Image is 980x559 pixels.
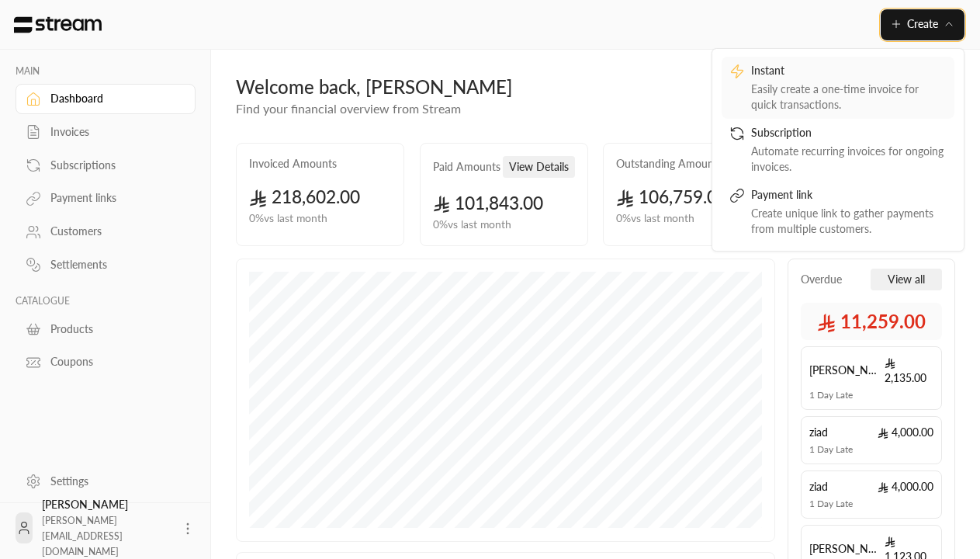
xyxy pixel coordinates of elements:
div: Invoices [50,124,176,140]
span: ziad [809,425,828,440]
a: Settings [16,466,196,496]
a: Products [16,314,196,344]
span: 0 % vs last month [249,210,327,227]
span: Find your financial overview from Stream [236,101,461,116]
span: 1 Day Late [809,443,853,456]
a: Subscriptions [16,150,196,180]
a: Payment links [16,183,196,214]
div: Welcome back, [PERSON_NAME] [236,75,827,99]
a: ziad 4,000.001 Day Late [801,470,942,519]
div: Instant [751,63,947,82]
span: 0 % vs last month [433,217,511,233]
a: ziad 4,000.001 Day Late [801,416,942,464]
div: Subscriptions [50,158,176,173]
a: Invoices [16,117,196,148]
h2: Outstanding Amounts [616,156,722,172]
a: Customers [16,217,196,247]
span: 2,135.00 [885,355,933,386]
img: Logo [12,16,103,33]
div: Coupons [50,354,176,370]
h2: Paid Amounts [433,159,500,175]
div: Create unique link to gather payments from multiple customers. [751,206,947,237]
span: Overdue [801,272,842,287]
span: [PERSON_NAME] [809,541,885,557]
span: Create [907,17,938,30]
a: Payment linkCreate unique link to gather payments from multiple customers. [722,181,954,243]
a: [PERSON_NAME] 2,135.001 Day Late [801,346,942,410]
div: Payment link [751,187,947,206]
a: SubscriptionAutomate recurring invoices for ongoing invoices. [722,119,954,181]
span: [PERSON_NAME] [809,363,885,378]
p: CATALOGUE [16,295,196,307]
div: [PERSON_NAME] [42,497,171,559]
span: 4,000.00 [878,425,933,440]
button: View Details [503,156,575,178]
span: 4,000.00 [878,479,933,495]
a: Coupons [16,347,196,377]
button: Create [881,9,964,40]
div: Products [50,321,176,337]
div: Payment links [50,190,176,206]
div: Easily create a one-time invoice for quick transactions. [751,82,947,113]
span: 218,602.00 [249,186,360,207]
button: View all [871,269,942,290]
span: 0 % vs last month [616,210,694,227]
a: Settlements [16,250,196,280]
div: Subscription [751,125,947,144]
a: InstantEasily create a one-time invoice for quick transactions. [722,57,954,119]
div: Automate recurring invoices for ongoing invoices. [751,144,947,175]
a: Dashboard [16,84,196,114]
span: 101,843.00 [433,193,544,214]
div: Settings [50,474,176,489]
p: MAIN [16,65,196,78]
span: 11,259.00 [817,309,926,334]
span: 1 Day Late [809,498,853,510]
span: ziad [809,479,828,495]
span: 1 Day Late [809,389,853,401]
span: 106,759.00 [616,186,727,207]
span: [PERSON_NAME][EMAIL_ADDRESS][DOMAIN_NAME] [42,515,123,557]
h2: Invoiced Amounts [249,156,337,172]
div: Customers [50,224,176,239]
div: Settlements [50,257,176,273]
div: Dashboard [50,91,176,106]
